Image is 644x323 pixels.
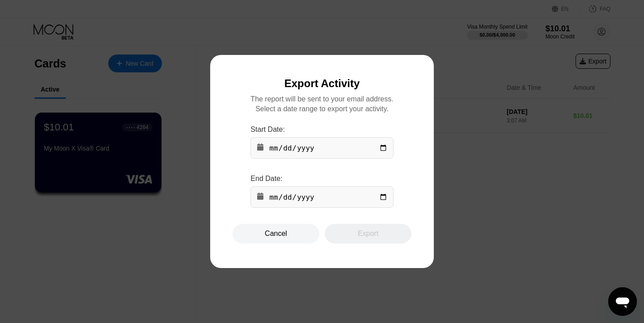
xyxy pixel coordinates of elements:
[265,229,287,238] div: Cancel
[608,287,637,316] iframe: Button to launch messaging window
[255,105,389,113] div: Select a date range to export your activity.
[250,95,393,103] div: The report will be sent to your email address.
[284,77,360,90] div: Export Activity
[250,126,393,134] div: Start Date:
[250,175,393,183] div: End Date:
[233,224,319,243] div: Cancel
